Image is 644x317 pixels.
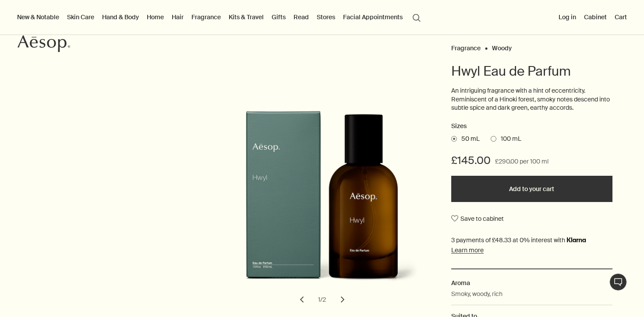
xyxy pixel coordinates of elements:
a: Skin Care [65,11,96,23]
a: Hair [170,11,185,23]
p: An intriguing fragrance with a hint of eccentricity. Reminiscent of a Hinoki forest, smoky notes ... [451,87,612,112]
h2: Sizes [451,121,612,132]
a: Aesop [15,33,72,57]
span: £145.00 [451,153,491,167]
button: Open search [409,9,425,25]
div: Hwyl Eau de Parfum [215,111,429,309]
h1: Hwyl Eau de Parfum [451,63,612,80]
a: Gifts [270,11,287,23]
img: Back of Aesop Hwyl Eau de Parfum outer carton [228,111,421,298]
h2: Aroma [451,278,612,288]
a: Home [145,11,166,23]
button: Log in [557,11,578,23]
button: Add to your cart - £145.00 [451,176,612,202]
a: Fragrance [190,11,223,23]
span: £290.00 per 100 ml [495,157,548,167]
button: Cart [613,11,629,23]
a: Woody [492,44,512,48]
button: New & Notable [15,11,61,23]
a: Fragrance [451,44,481,48]
button: next slide [333,290,352,309]
svg: Aesop [18,35,70,52]
button: Stores [315,11,337,23]
a: Facial Appointments [341,11,404,23]
span: 100 mL [496,135,521,143]
a: Cabinet [582,11,609,23]
button: Save to cabinet [451,211,504,226]
button: Live Assistance [609,273,627,291]
button: previous slide [292,290,311,309]
a: Kits & Travel [227,11,265,23]
p: Smoky, woody, rich [451,289,502,299]
a: Read [292,11,311,23]
a: Hand & Body [100,11,141,23]
span: 50 mL [457,135,480,143]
